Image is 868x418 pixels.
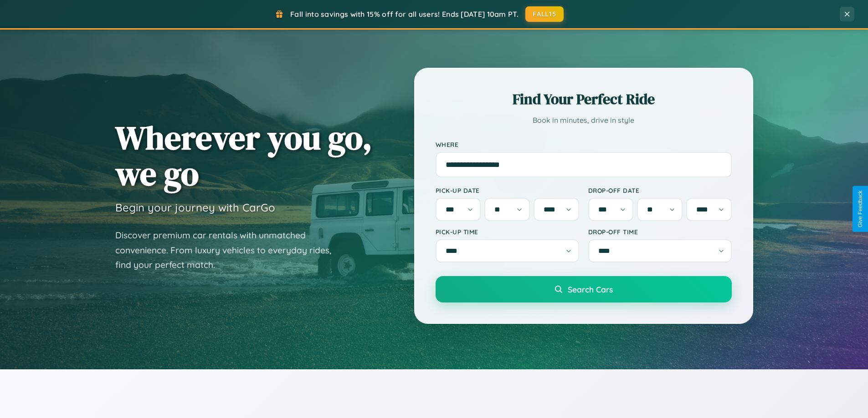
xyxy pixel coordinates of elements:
h3: Begin your journey with CarGo [115,201,275,214]
label: Drop-off Date [588,186,732,194]
span: Search Cars [568,284,613,294]
h2: Find Your Perfect Ride [436,89,732,109]
div: Give Feedback [857,191,863,227]
label: Pick-up Date [436,186,579,194]
span: Fall into savings with 15% off for all users! Ends [DATE] 10am PT. [290,10,519,19]
label: Pick-up Time [436,228,579,236]
p: Discover premium car rentals with unmatched convenience. From luxury vehicles to everyday rides, ... [115,228,343,272]
button: Search Cars [436,276,732,302]
p: Book in minutes, drive in style [436,114,732,127]
label: Drop-off Time [588,228,732,236]
label: Where [436,141,732,148]
button: FALL15 [525,6,564,22]
h1: Wherever you go, we go [115,120,372,191]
